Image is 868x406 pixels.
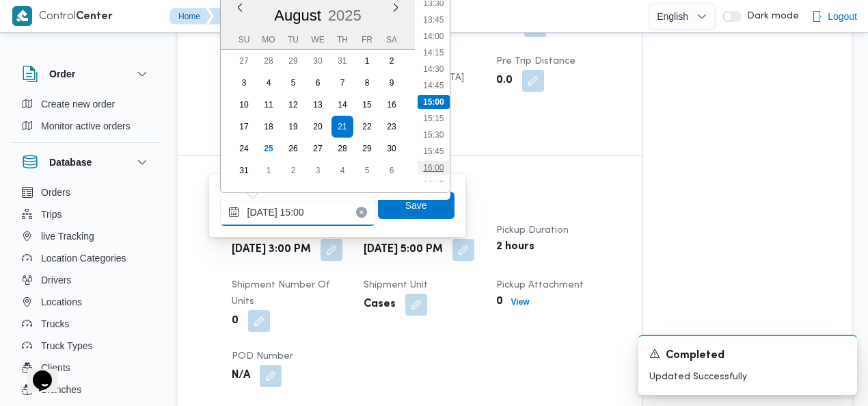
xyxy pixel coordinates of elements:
div: day-31 [331,50,353,72]
div: day-5 [282,72,304,94]
button: Create new order [16,93,156,115]
span: Drivers [41,272,71,288]
div: Button. Open the year selector. 2025 is currently selected. [327,6,362,25]
li: 16:15 [418,177,449,191]
span: Trucks [41,316,69,332]
div: Th [331,30,353,49]
button: Monitor active orders [16,115,156,137]
div: day-3 [307,160,329,181]
button: Save [378,192,455,219]
span: Save [405,197,427,214]
button: Home [170,8,211,25]
span: Pickup Duration [496,226,569,235]
span: Dark mode [742,11,799,22]
button: Next month [390,2,401,13]
button: Trips [16,203,156,225]
li: 14:45 [418,79,449,92]
div: day-2 [381,50,403,72]
div: day-15 [356,94,378,116]
div: Order [11,93,161,142]
div: day-25 [258,138,280,160]
div: Notification [649,347,846,364]
div: day-22 [356,116,378,138]
button: Drivers [16,269,156,291]
span: POD Number [232,352,293,361]
b: View [511,297,530,307]
span: Shipment Unit [364,281,428,290]
div: day-20 [307,116,329,138]
span: Shipment Number of Units [232,281,329,306]
button: Location Categories [16,247,156,269]
span: Create new order [41,96,115,112]
button: Clients [16,357,156,379]
span: Trips [41,206,62,223]
span: Locations [41,294,82,310]
div: day-11 [258,94,280,116]
div: day-29 [356,138,378,160]
div: Su [233,30,255,49]
button: Branches [16,379,156,401]
h3: Order [49,66,75,82]
li: 14:15 [418,46,449,60]
button: Truck Types [16,335,156,357]
h3: Database [49,154,92,170]
li: 15:15 [418,112,449,125]
b: 0 [496,294,503,310]
span: Monitor active orders [41,118,131,134]
span: Completed [666,348,724,364]
div: Button. Open the month selector. August is currently selected. [273,6,322,25]
div: day-28 [258,50,280,72]
li: 16:00 [418,161,449,175]
div: day-18 [258,116,280,138]
p: Updated Successfully [649,370,846,384]
div: day-6 [381,160,403,181]
button: View [506,294,535,310]
button: Trucks [16,313,156,335]
li: 15:00 [418,95,450,109]
div: day-23 [381,116,403,138]
div: day-21 [331,116,353,138]
button: Clear input [356,207,367,218]
button: Order [22,66,150,82]
div: day-30 [381,138,403,160]
div: day-12 [282,94,304,116]
div: day-4 [258,72,280,94]
span: Orders [41,184,70,201]
div: day-9 [381,72,403,94]
b: 0.0 [496,73,513,89]
span: Logout [828,8,857,25]
div: day-28 [331,138,353,160]
span: Branches [41,381,81,398]
div: Sa [381,30,403,49]
div: Tu [282,30,304,49]
div: Mo [258,30,280,49]
div: day-5 [356,160,378,181]
button: Orders [16,181,156,203]
span: August [274,7,321,24]
span: Pre Trip Distance [496,57,575,66]
input: Press the down key to enter a popover containing a calendar. Press the escape key to close the po... [220,199,375,226]
div: day-27 [233,50,255,72]
div: day-4 [331,160,353,181]
b: [DATE] 5:00 PM [364,242,443,258]
button: Logout [806,3,863,30]
div: day-14 [331,94,353,116]
span: Location Categories [41,250,126,266]
b: 2 hours [496,239,534,255]
b: [DATE] 3:00 PM [232,242,311,258]
img: X8yXhbKr1z7QwAAAABJRU5ErkJggg== [12,6,32,26]
div: day-27 [307,138,329,160]
div: day-30 [307,50,329,72]
iframe: chat widget [14,351,57,392]
li: 14:30 [418,62,449,76]
b: Center [76,12,113,22]
div: day-1 [356,50,378,72]
div: day-19 [282,116,304,138]
button: Trips [208,8,248,25]
button: live Tracking [16,225,156,247]
div: day-16 [381,94,403,116]
div: day-1 [258,160,280,181]
div: day-29 [282,50,304,72]
b: Cases [364,296,396,313]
